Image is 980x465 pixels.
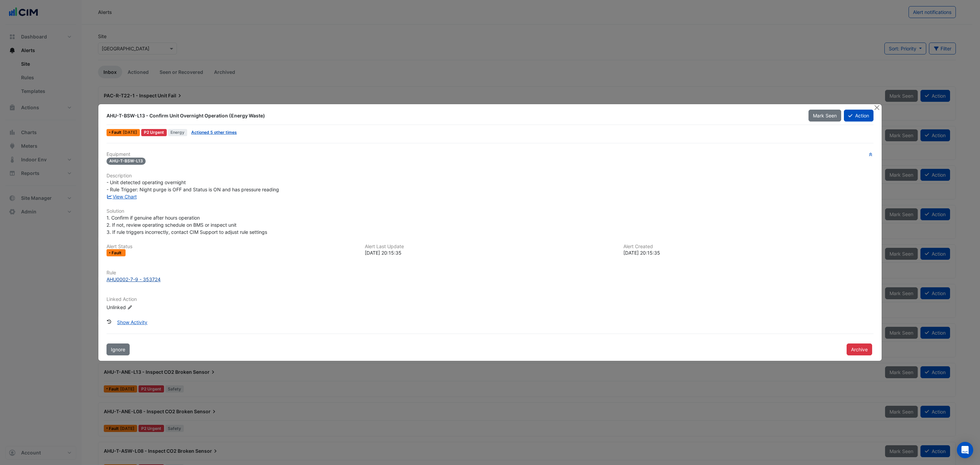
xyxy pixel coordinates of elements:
div: Open Intercom Messenger [957,442,973,458]
span: AHU-T-BSW-L13 [107,158,146,165]
div: Unlinked [107,304,188,311]
button: Close [873,104,880,111]
h6: Rule [107,270,873,276]
button: Action [844,110,873,122]
fa-icon: Edit Linked Action [127,305,132,310]
span: 1. Confirm if genuine after hours operation 2. If not, review operating schedule on BMS or inspec... [107,215,267,235]
h6: Equipment [107,151,873,157]
span: Fault [112,130,123,134]
span: Mark Seen [813,113,837,118]
a: Actioned 5 other times [191,130,237,135]
div: AHU-T-BSW-L13 - Confirm Unit Overnight Operation (Energy Waste) [107,112,800,119]
span: Fault [112,251,123,255]
span: Mon 08-Sep-2025 22:15 AEST [123,130,137,135]
a: AHU0002-7-9 - 353724 [107,276,873,283]
span: Ignore [111,347,125,352]
a: View Chart [107,194,137,199]
h6: Solution [107,208,873,214]
h6: Alert Last Update [365,244,615,250]
h6: Alert Status [107,244,357,250]
h6: Linked Action [107,296,873,302]
h6: Alert Created [623,244,873,250]
span: Energy [168,129,187,136]
div: [DATE] 20:15:35 [623,249,873,256]
button: Mark Seen [808,110,841,122]
h6: Description [107,173,873,179]
div: P2 Urgent [141,129,167,136]
button: Archive [847,343,872,355]
div: AHU0002-7-9 - 353724 [107,276,161,283]
span: - Unit detected operating overnight - Rule Trigger: Night purge is OFF and Status is ON and has p... [107,179,279,192]
button: Show Activity [113,316,152,328]
div: [DATE] 20:15:35 [365,249,615,256]
button: Ignore [107,343,130,355]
